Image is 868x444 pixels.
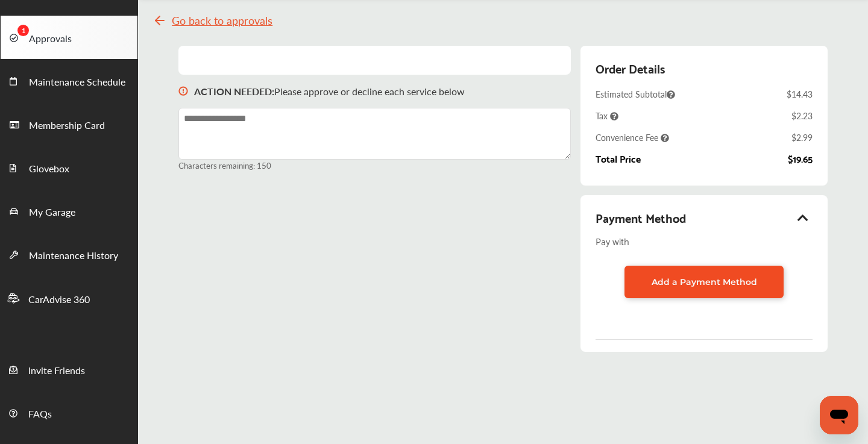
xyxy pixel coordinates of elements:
span: CarAdvise 360 [28,292,90,308]
span: Tax [596,110,618,122]
span: Maintenance Schedule [29,75,125,90]
b: ACTION NEEDED : [194,84,274,98]
iframe: Button to launch messaging window [820,396,858,434]
span: Go back to approvals [172,14,272,27]
span: Maintenance History [29,248,118,264]
a: Approvals [1,16,137,59]
a: Glovebox [1,146,137,189]
span: Membership Card [29,118,105,134]
img: svg+xml;base64,PHN2ZyB4bWxucz0iaHR0cDovL3d3dy53My5vcmcvMjAwMC9zdmciIHdpZHRoPSIyNCIgaGVpZ2h0PSIyNC... [153,13,167,28]
div: $2.23 [791,110,813,122]
a: My Garage [1,189,137,233]
a: Maintenance History [1,233,137,276]
div: Total Price [596,153,641,164]
div: $14.43 [787,88,813,100]
span: Glovebox [29,161,69,177]
span: My Garage [29,205,75,220]
a: Add a Payment Method [624,266,784,298]
a: Membership Card [1,102,137,146]
div: $2.99 [791,131,813,143]
div: Order Details [596,58,665,78]
div: $19.65 [788,153,813,164]
p: Please approve or decline each service below [194,84,465,98]
span: Convenience Fee [596,131,669,143]
a: Maintenance Schedule [1,59,137,102]
span: Approvals [29,31,72,47]
div: Payment Method [596,207,813,228]
span: FAQs [28,407,52,422]
span: Estimated Subtotal [596,88,675,100]
small: Characters remaining: 150 [178,160,571,171]
img: svg+xml;base64,PHN2ZyB3aWR0aD0iMTYiIGhlaWdodD0iMTciIHZpZXdCb3g9IjAgMCAxNiAxNyIgZmlsbD0ibm9uZSIgeG... [178,75,188,108]
span: Invite Friends [28,363,85,379]
span: Add a Payment Method [652,277,757,287]
span: Pay with [596,233,629,249]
